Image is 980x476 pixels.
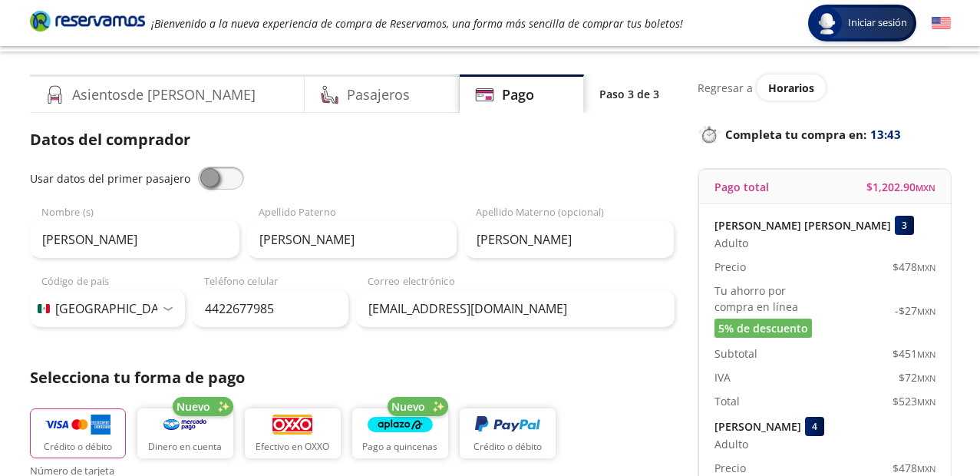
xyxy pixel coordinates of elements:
[932,14,951,33] button: English
[768,81,814,95] span: Horarios
[474,440,542,454] p: Crédito o débito
[347,84,410,105] h4: Pasajeros
[391,398,425,415] span: Nuevo
[193,289,348,328] input: Teléfono celular
[460,408,556,458] button: Crédito o débito
[866,179,935,195] span: $ 1,202.90
[352,408,448,458] button: Pago a quincenas
[464,220,674,259] input: Apellido Materno (opcional)
[899,369,935,385] span: $ 72
[698,124,951,145] p: Completa tu compra en :
[30,128,675,151] p: Datos del comprador
[893,345,935,362] span: $ 451
[917,463,935,474] small: MXN
[842,15,913,31] span: Iniciar sesión
[714,283,825,315] p: Tu ahorro por compra en línea
[698,74,951,101] div: Regresar a ver horarios
[714,345,757,362] p: Subtotal
[714,436,748,452] span: Adulto
[356,289,675,328] input: Correo electrónico
[38,304,50,313] img: MX
[256,440,329,454] p: Efectivo en OXXO
[893,460,935,476] span: $ 478
[714,179,769,195] p: Pago total
[177,398,210,415] span: Nuevo
[714,369,731,385] p: IVA
[714,259,746,275] p: Precio
[599,86,659,102] p: Paso 3 de 3
[44,440,112,454] p: Crédito o débito
[30,408,126,458] button: Crédito o débito
[30,9,145,37] a: Brand Logo
[917,262,935,273] small: MXN
[916,182,935,193] small: MXN
[30,171,190,186] span: Usar datos del primer pasajero
[893,259,935,275] span: $ 478
[30,220,239,259] input: Nombre (s)
[245,408,341,458] button: Efectivo en OXXO
[714,235,748,251] span: Adulto
[714,460,746,476] p: Precio
[502,84,534,105] h4: Pago
[148,440,222,454] p: Dinero en cuenta
[917,372,935,384] small: MXN
[917,306,935,317] small: MXN
[30,9,145,32] i: Brand Logo
[151,16,683,31] em: ¡Bienvenido a la nueva experiencia de compra de Reservamos, una forma más sencilla de comprar tus...
[714,393,740,409] p: Total
[714,217,891,233] p: [PERSON_NAME] [PERSON_NAME]
[30,366,675,389] p: Selecciona tu forma de pago
[891,387,965,461] iframe: Messagebird Livechat Widget
[895,216,914,235] div: 3
[718,320,808,336] span: 5% de descuento
[247,220,457,259] input: Apellido Paterno
[895,302,935,319] span: -$ 27
[72,84,256,105] h4: Asientos de [PERSON_NAME]
[917,349,935,360] small: MXN
[362,440,437,454] p: Pago a quincenas
[870,126,901,144] span: 13:43
[805,417,824,436] div: 4
[714,418,801,435] p: [PERSON_NAME]
[137,408,233,458] button: Dinero en cuenta
[698,80,753,96] p: Regresar a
